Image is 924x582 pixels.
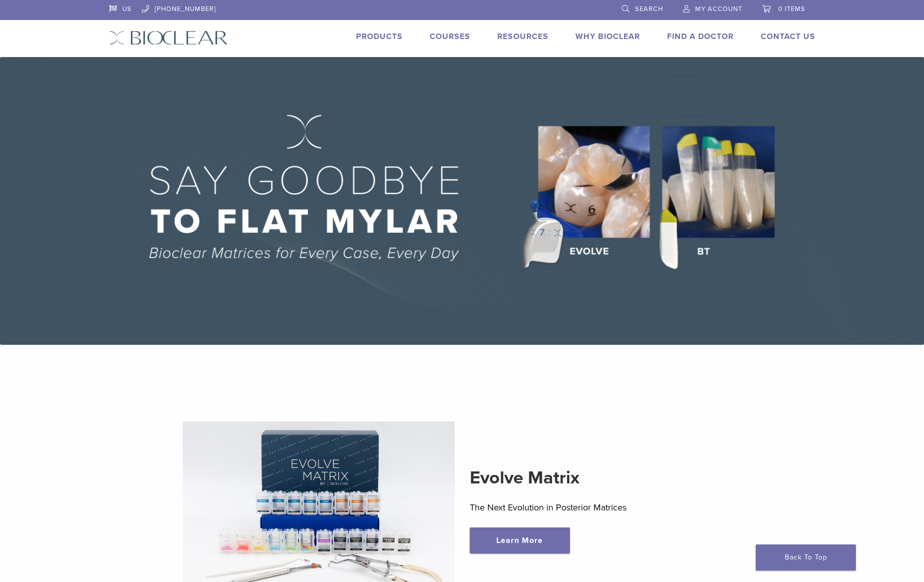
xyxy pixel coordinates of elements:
[356,32,403,42] a: Products
[667,32,734,42] a: Find A Doctor
[756,544,856,570] a: Back To Top
[695,5,742,13] span: My Account
[430,32,470,42] a: Courses
[470,466,742,490] h2: Evolve Matrix
[470,500,742,515] p: The Next Evolution in Posterior Matrices
[761,32,815,42] a: Contact Us
[497,32,548,42] a: Resources
[109,31,228,45] img: Bioclear
[470,527,570,553] a: Learn More
[575,32,640,42] a: Why Bioclear
[778,5,805,13] span: 0 items
[635,5,663,13] span: Search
